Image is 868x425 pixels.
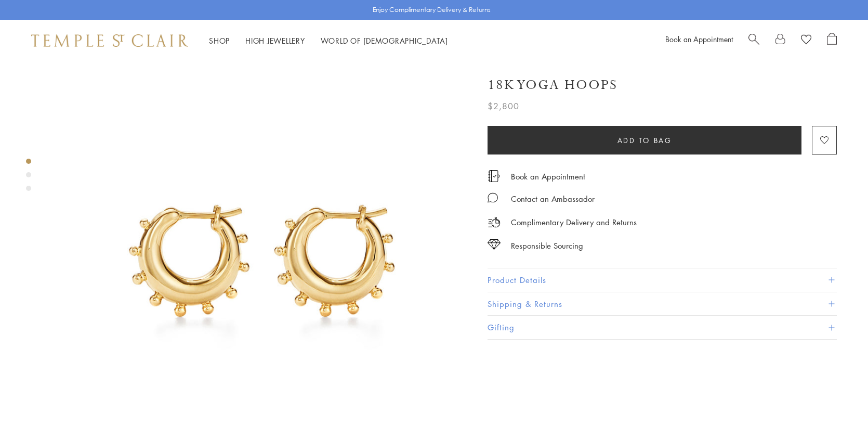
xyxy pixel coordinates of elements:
h1: 18K Yoga Hoops [488,76,617,94]
button: Product Details [488,268,837,292]
img: icon_sourcing.svg [488,239,501,250]
a: Open Shopping Bag [827,33,837,48]
div: Contact an Ambassador [511,192,595,205]
img: Temple St. Clair [31,34,188,47]
a: Search [748,33,759,48]
span: $2,800 [488,99,519,113]
span: Add to bag [617,135,672,146]
a: World of [DEMOGRAPHIC_DATA]World of [DEMOGRAPHIC_DATA] [321,35,448,46]
a: Book an Appointment [665,34,733,44]
button: Shipping & Returns [488,292,837,316]
nav: Main navigation [209,34,448,47]
p: Complimentary Delivery and Returns [511,216,637,229]
a: High JewelleryHigh Jewellery [245,35,305,46]
button: Add to bag [488,126,801,154]
img: MessageIcon-01_2.svg [488,192,498,203]
div: Responsible Sourcing [511,239,583,252]
a: ShopShop [209,35,230,46]
a: View Wishlist [801,33,811,48]
img: icon_delivery.svg [488,216,501,229]
div: Product gallery navigation [26,156,31,199]
p: Enjoy Complimentary Delivery & Returns [373,5,491,15]
a: Book an Appointment [511,171,585,182]
button: Gifting [488,316,837,339]
img: icon_appointment.svg [488,170,500,182]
